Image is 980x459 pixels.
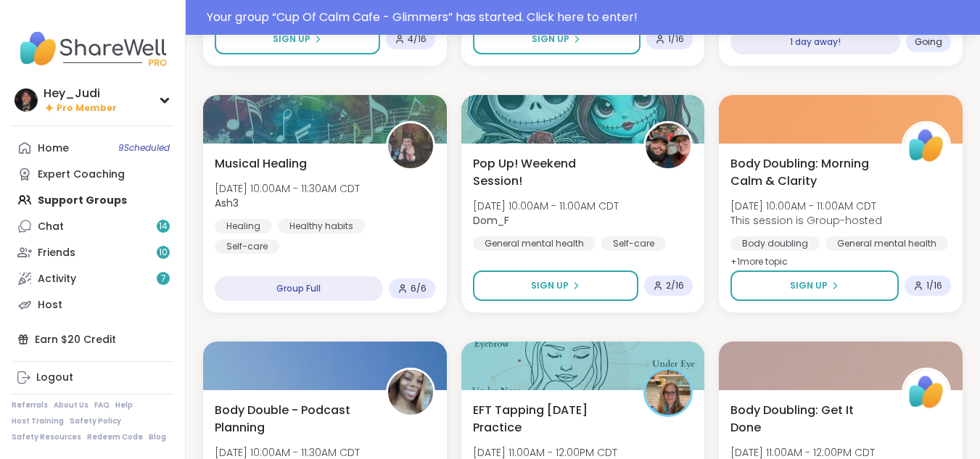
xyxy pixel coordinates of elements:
[54,400,88,410] a: About Us
[215,402,370,437] span: Body Double - Podcast Planning
[215,219,272,233] div: Healing
[730,155,886,190] span: Body Doubling: Morning Calm & Clarity
[531,279,569,292] span: Sign Up
[12,326,173,352] div: Earn $20 Credit
[473,402,628,437] span: EFT Tapping [DATE] Practice
[473,199,619,213] span: [DATE] 10:00AM - 11:00AM CDT
[730,30,900,54] div: 1 day away!
[38,141,69,156] div: Home
[904,123,949,168] img: ShareWell
[36,371,73,385] div: Logout
[12,23,173,74] img: ShareWell Nav Logo
[70,416,121,426] a: Safety Policy
[904,370,949,415] img: ShareWell
[215,24,380,54] button: Sign Up
[915,36,942,48] span: Going
[12,291,173,318] a: Host
[38,246,75,260] div: Friends
[38,220,64,234] div: Chat
[411,283,427,294] span: 6 / 6
[215,276,383,301] div: Group Full
[926,280,942,291] span: 1 / 16
[215,181,360,196] span: [DATE] 10:00AM - 11:30AM CDT
[278,219,365,233] div: Healthy habits
[215,155,307,173] span: Musical Healing
[273,33,310,46] span: Sign Up
[666,280,684,291] span: 2 / 16
[790,279,828,292] span: Sign Up
[94,400,110,410] a: FAQ
[473,213,509,228] b: Dom_F
[730,199,882,213] span: [DATE] 10:00AM - 11:00AM CDT
[388,370,433,415] img: seasonzofapril
[12,135,173,161] a: Home9Scheduled
[473,24,641,54] button: Sign Up
[161,273,166,285] span: 7
[730,236,820,251] div: Body doubling
[159,247,168,259] span: 10
[730,402,886,437] span: Body Doubling: Get It Done
[87,432,143,442] a: Redeem Code
[57,102,117,115] span: Pro Member
[38,272,76,286] div: Activity
[388,123,433,168] img: Ash3
[215,239,279,254] div: Self-care
[118,142,170,154] span: 9 Scheduled
[408,33,427,45] span: 4 / 16
[38,298,62,313] div: Host
[646,123,691,168] img: Dom_F
[730,270,899,301] button: Sign Up
[38,168,125,182] div: Expert Coaching
[532,33,569,46] span: Sign Up
[473,236,596,251] div: General mental health
[668,33,684,45] span: 1 / 16
[646,370,691,415] img: Jill_B_Gratitude
[473,155,628,190] span: Pop Up! Weekend Session!
[149,432,166,442] a: Blog
[115,400,133,410] a: Help
[12,400,48,410] a: Referrals
[207,9,971,26] div: Your group “ Cup Of Calm Cafe - Glimmers ” has started. Click here to enter!
[159,220,168,233] span: 14
[12,432,81,442] a: Safety Resources
[12,161,173,187] a: Expert Coaching
[12,265,173,291] a: Activity7
[12,365,173,391] a: Logout
[12,416,64,426] a: Host Training
[473,270,639,301] button: Sign Up
[215,196,239,210] b: Ash3
[601,236,666,251] div: Self-care
[12,213,173,239] a: Chat14
[730,213,882,228] span: This session is Group-hosted
[44,86,117,102] div: Hey_Judi
[15,88,38,112] img: Hey_Judi
[12,239,173,265] a: Friends10
[825,236,948,251] div: General mental health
